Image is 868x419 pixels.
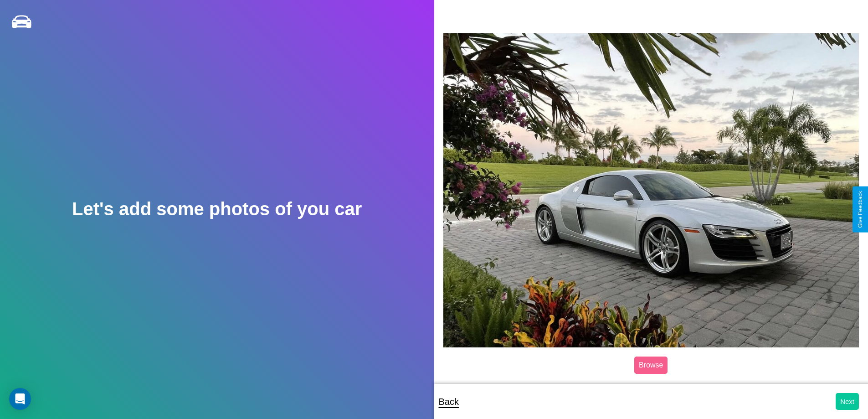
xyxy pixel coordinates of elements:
[443,33,859,347] img: posted
[634,357,668,374] label: Browse
[857,191,863,228] div: Give Feedback
[836,393,859,410] button: Next
[439,393,459,410] p: Back
[9,388,31,410] div: Open Intercom Messenger
[72,199,362,219] h2: Let's add some photos of you car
